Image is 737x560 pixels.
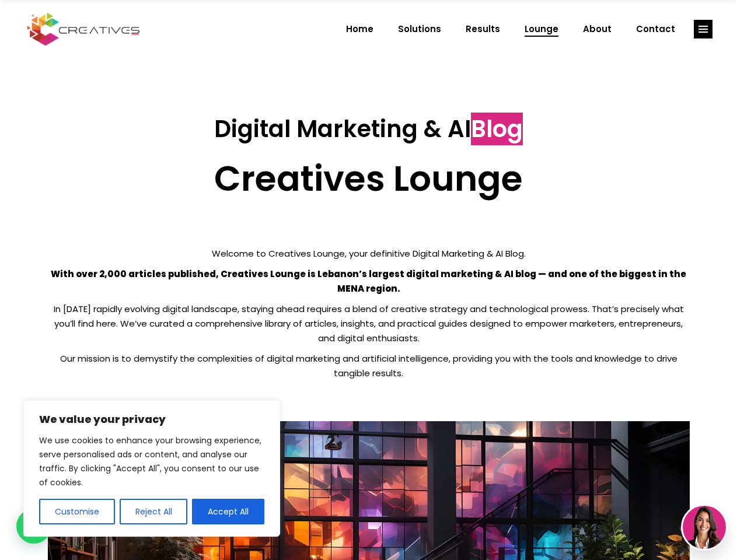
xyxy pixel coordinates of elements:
[48,246,690,261] p: Welcome to Creatives Lounge, your definitive Digital Marketing & AI Blog.
[386,14,453,44] a: Solutions
[51,268,686,295] strong: With over 2,000 articles published, Creatives Lounge is Lebanon’s largest digital marketing & AI ...
[16,509,51,544] div: WhatsApp contact
[39,433,264,489] p: We use cookies to enhance your browsing experience, serve personalised ads or content, and analys...
[525,14,558,44] span: Lounge
[39,499,115,524] button: Customise
[583,14,612,44] span: About
[636,14,675,44] span: Contact
[624,14,687,44] a: Contact
[571,14,624,44] a: About
[398,14,441,44] span: Solutions
[120,499,188,524] button: Reject All
[512,14,571,44] a: Lounge
[39,412,264,426] p: We value your privacy
[25,11,142,47] img: Creatives
[466,14,500,44] span: Results
[23,400,280,537] div: We value your privacy
[48,157,690,199] h2: Creatives Lounge
[192,499,264,524] button: Accept All
[471,113,523,145] span: Blog
[48,115,690,143] h3: Digital Marketing & AI
[48,351,690,380] p: Our mission is to demystify the complexities of digital marketing and artificial intelligence, pr...
[334,14,386,44] a: Home
[683,506,726,549] img: agent
[346,14,373,44] span: Home
[453,14,512,44] a: Results
[48,302,690,345] p: In [DATE] rapidly evolving digital landscape, staying ahead requires a blend of creative strategy...
[694,20,712,38] a: link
